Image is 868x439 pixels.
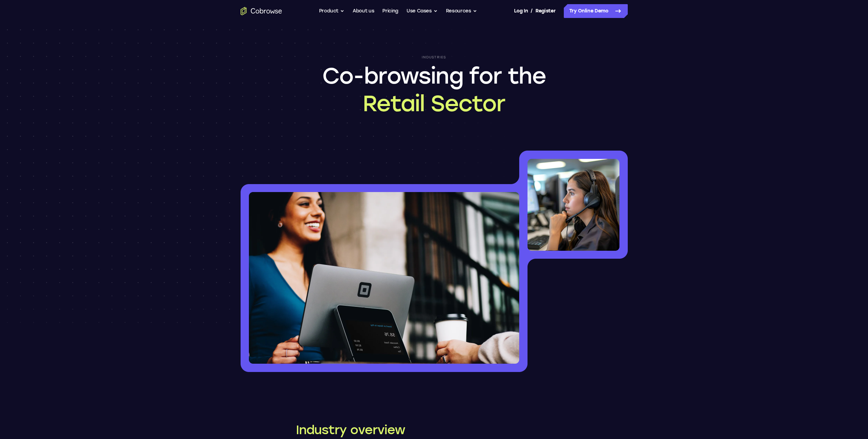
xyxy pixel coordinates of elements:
button: Use Cases [407,4,438,18]
span: / [531,7,533,15]
p: Industries [422,55,446,59]
a: Log In [514,4,528,18]
button: Product [319,4,345,18]
h2: Industry overview [296,422,572,438]
h1: Co-browsing for the [322,62,546,117]
a: Pricing [382,4,398,18]
a: Go to the home page [241,7,282,15]
a: About us [353,4,374,18]
img: Co-browsing for the Retail Sector [241,151,628,372]
a: Register [535,4,556,18]
button: Resources [446,4,477,18]
a: Try Online Demo [564,4,628,18]
span: Retail Sector [322,90,546,117]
